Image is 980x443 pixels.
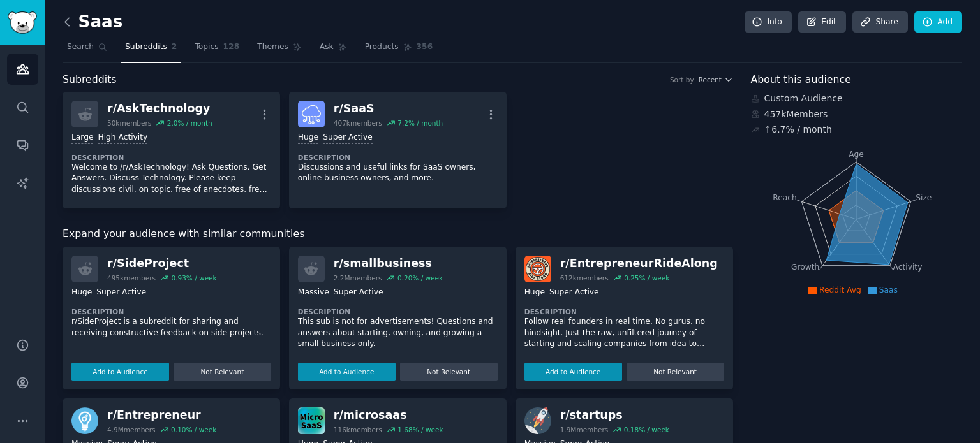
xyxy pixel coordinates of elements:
[524,316,724,350] p: Follow real founders in real time. No gurus, no hindsight. Just the raw, unfiltered journey of st...
[289,92,507,208] a: SaaSr/SaaS407kmembers7.2% / monthHugeSuper ActiveDescriptionDiscussions and useful links for SaaS...
[360,37,437,63] a: Products356
[745,11,792,33] a: Info
[334,119,382,127] div: 407k members
[524,287,545,299] div: Huge
[560,256,718,272] div: r/ EntrepreneurRideAlong
[223,41,240,53] span: 128
[916,192,932,201] tspan: Size
[893,263,922,272] tspan: Activity
[298,132,318,144] div: Huge
[334,256,443,272] div: r/ smallbusiness
[819,286,861,294] span: Reddit Avg
[107,407,216,423] div: r/ Entrepreneur
[171,273,216,282] div: 0.93 % / week
[67,41,94,53] span: Search
[397,119,443,127] div: 7.2 % / month
[195,41,218,53] span: Topics
[71,363,169,381] button: Add to Audience
[172,41,177,53] span: 2
[298,307,498,316] dt: Description
[627,363,724,381] button: Not Relevant
[751,72,851,88] span: About this audience
[171,425,216,434] div: 0.10 % / week
[71,132,93,144] div: Large
[298,162,498,184] p: Discussions and useful links for SaaS owners, online business owners, and more.
[96,287,146,299] div: Super Active
[773,192,797,201] tspan: Reach
[670,75,694,84] div: Sort by
[71,316,271,338] p: r/SideProject is a subreddit for sharing and receiving constructive feedback on side projects.
[764,123,832,136] div: ↑ 6.7 % / month
[107,101,212,117] div: r/ AskTechnology
[699,75,733,84] button: Recent
[334,287,383,299] div: Super Active
[879,286,898,294] span: Saas
[121,37,181,63] a: Subreddits2
[524,307,724,316] dt: Description
[167,119,212,127] div: 2.0 % / month
[298,316,498,350] p: This sub is not for advertisements! Questions and answers about starting, owning, and growing a s...
[253,37,306,63] a: Themes
[257,41,288,53] span: Themes
[751,92,963,105] div: Custom Audience
[71,307,271,316] dt: Description
[334,407,443,423] div: r/ microsaas
[524,256,551,282] img: EntrepreneurRideAlong
[323,132,373,144] div: Super Active
[71,153,271,162] dt: Description
[699,75,722,84] span: Recent
[63,92,280,208] a: r/AskTechnology50kmembers2.0% / monthLargeHigh ActivityDescriptionWelcome to /r/AskTechnology! As...
[624,273,669,282] div: 0.25 % / week
[190,37,244,63] a: Topics128
[624,425,669,434] div: 0.18 % / week
[914,11,962,33] a: Add
[63,37,112,63] a: Search
[524,407,551,434] img: startups
[298,153,498,162] dt: Description
[849,150,864,159] tspan: Age
[298,407,325,434] img: microsaas
[107,425,156,434] div: 4.9M members
[798,11,846,33] a: Edit
[549,287,599,299] div: Super Active
[365,41,399,53] span: Products
[560,273,609,282] div: 612k members
[560,425,609,434] div: 1.9M members
[791,263,819,272] tspan: Growth
[334,273,382,282] div: 2.2M members
[71,162,271,196] p: Welcome to /r/AskTechnology! Ask Questions. Get Answers. Discuss Technology. Please keep discussi...
[315,37,352,63] a: Ask
[174,363,271,381] button: Not Relevant
[298,101,325,127] img: SaaS
[524,363,622,381] button: Add to Audience
[63,72,117,88] span: Subreddits
[107,256,217,272] div: r/ SideProject
[334,425,382,434] div: 116k members
[298,363,396,381] button: Add to Audience
[334,101,443,117] div: r/ SaaS
[8,11,37,34] img: GummySearch logo
[397,273,443,282] div: 0.20 % / week
[298,287,329,299] div: Massive
[400,363,498,381] button: Not Relevant
[751,108,963,121] div: 457k Members
[107,119,151,127] div: 50k members
[71,287,92,299] div: Huge
[63,12,122,33] h2: Saas
[71,407,98,434] img: Entrepreneur
[417,41,433,53] span: 356
[107,273,156,282] div: 495k members
[560,407,669,423] div: r/ startups
[397,425,443,434] div: 1.68 % / week
[320,41,334,53] span: Ask
[98,132,147,144] div: High Activity
[125,41,167,53] span: Subreddits
[852,11,907,33] a: Share
[63,226,304,242] span: Expand your audience with similar communities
